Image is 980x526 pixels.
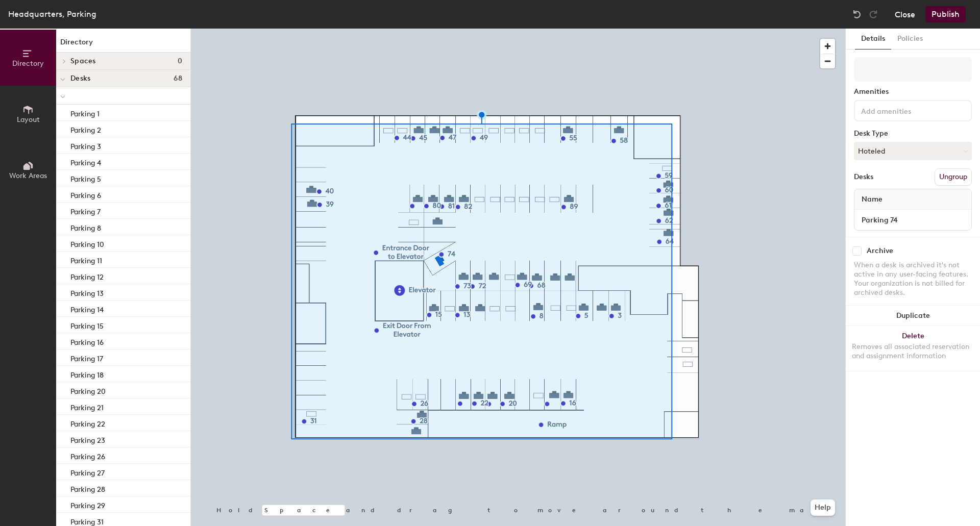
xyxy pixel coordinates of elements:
img: Undo [852,9,862,19]
button: Hoteled [854,142,972,160]
p: Parking 6 [70,188,101,200]
div: When a desk is archived it's not active in any user-facing features. Your organization is not bil... [854,261,972,297]
p: Parking 12 [70,270,104,282]
button: Close [895,6,915,22]
span: 0 [178,57,182,65]
p: Parking 5 [70,172,101,184]
input: Add amenities [859,104,951,116]
span: Name [856,190,888,209]
button: Ungroup [935,168,972,186]
button: Publish [925,6,966,22]
p: Parking 10 [70,237,104,249]
div: Desk Type [854,130,972,138]
p: Parking 13 [70,286,104,298]
div: Removes all associated reservation and assignment information [852,342,974,361]
div: Desks [854,173,873,181]
p: Parking 23 [70,433,105,445]
span: Spaces [70,57,96,65]
p: Parking 18 [70,368,104,380]
span: 68 [174,74,182,83]
p: Parking 27 [70,466,105,478]
p: Parking 21 [70,400,104,412]
p: Parking 3 [70,139,101,151]
button: Duplicate [846,306,980,326]
p: Parking 2 [70,123,101,135]
h1: Directory [56,37,190,53]
div: Amenities [854,88,972,96]
p: Parking 4 [70,156,101,167]
span: Work Areas [9,171,47,180]
p: Parking 20 [70,384,106,396]
span: Directory [12,59,44,68]
p: Parking 29 [70,498,105,510]
img: Redo [868,9,878,19]
button: DeleteRemoves all associated reservation and assignment information [846,326,980,371]
span: Desks [70,74,90,83]
p: Parking 17 [70,352,103,363]
span: Layout [17,115,40,124]
div: Archive [867,247,893,255]
button: Policies [891,29,929,49]
button: Details [855,29,891,49]
p: Parking 28 [70,482,105,494]
p: Parking 15 [70,319,104,331]
div: Headquarters, Parking [8,8,96,20]
input: Unnamed desk [856,213,969,227]
button: Help [811,499,835,516]
p: Parking 7 [70,205,101,216]
p: Parking 22 [70,417,105,429]
p: Parking 16 [70,335,104,347]
p: Parking 1 [70,107,100,118]
p: Parking 11 [70,254,102,265]
p: Parking 26 [70,449,105,461]
p: Parking 8 [70,221,101,233]
p: Parking 14 [70,303,104,314]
